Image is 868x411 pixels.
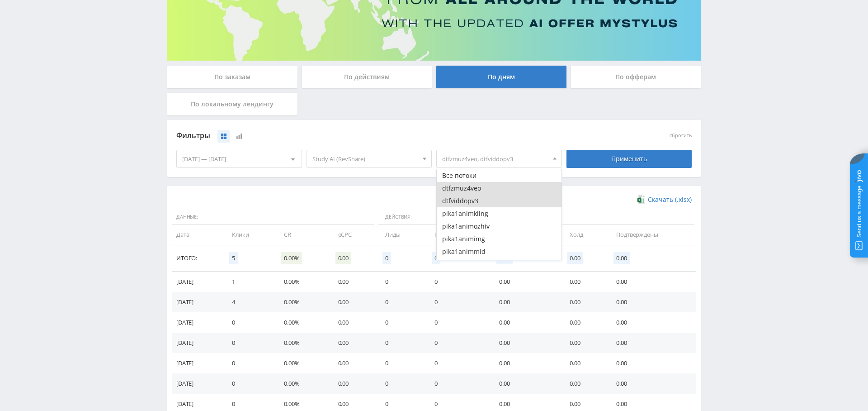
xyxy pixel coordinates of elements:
[436,66,566,88] div: По дням
[223,292,275,312] td: 4
[376,292,425,312] td: 0
[561,333,607,353] td: 0.00
[607,373,696,394] td: 0.00
[376,333,425,353] td: 0
[490,292,561,312] td: 0.00
[229,252,238,264] span: 5
[167,93,297,115] div: По локальному лендингу
[648,196,692,203] span: Скачать (.xlsx)
[329,333,377,353] td: 0.00
[425,225,490,245] td: Продажи
[335,252,351,264] span: 0.00
[490,333,561,353] td: 0.00
[637,195,692,204] a: Скачать (.xlsx)
[172,353,223,373] td: [DATE]
[177,150,302,167] div: [DATE] — [DATE]
[613,252,629,264] span: 0.00
[561,312,607,333] td: 0.00
[437,245,561,258] button: pika1animmid
[223,272,275,292] td: 1
[492,210,694,225] span: Финансы:
[376,312,425,333] td: 0
[176,129,562,143] div: Фильтры
[382,252,391,264] span: 0
[172,225,223,245] td: Дата
[437,258,561,271] button: pika1veotest1
[329,225,377,245] td: eCPC
[432,252,440,264] span: 0
[275,312,329,333] td: 0.00%
[607,312,696,333] td: 0.00
[607,292,696,312] td: 0.00
[223,373,275,394] td: 0
[172,245,223,272] td: Итого:
[312,150,418,167] span: Study AI (RevShare)
[490,272,561,292] td: 0.00
[223,312,275,333] td: 0
[571,66,701,88] div: По офферам
[172,333,223,353] td: [DATE]
[425,292,490,312] td: 0
[172,373,223,394] td: [DATE]
[490,312,561,333] td: 0.00
[490,353,561,373] td: 0.00
[376,225,425,245] td: Лиды
[329,373,377,394] td: 0.00
[561,225,607,245] td: Холд
[561,292,607,312] td: 0.00
[223,225,275,245] td: Клики
[378,210,488,225] span: Действия:
[172,312,223,333] td: [DATE]
[561,272,607,292] td: 0.00
[275,272,329,292] td: 0.00%
[275,225,329,245] td: CR
[172,272,223,292] td: [DATE]
[607,353,696,373] td: 0.00
[437,169,561,182] button: Все потоки
[167,66,297,88] div: По заказам
[275,333,329,353] td: 0.00%
[275,353,329,373] td: 0.00%
[223,333,275,353] td: 0
[425,333,490,353] td: 0
[637,195,645,204] img: xlsx
[607,272,696,292] td: 0.00
[376,373,425,394] td: 0
[437,195,561,207] button: dtfviddopv3
[425,353,490,373] td: 0
[376,353,425,373] td: 0
[567,252,583,264] span: 0.00
[437,182,561,195] button: dtfzmuz4veo
[425,272,490,292] td: 0
[329,353,377,373] td: 0.00
[281,252,302,264] span: 0.00%
[329,292,377,312] td: 0.00
[561,373,607,394] td: 0.00
[437,207,561,220] button: pika1animkling
[442,150,548,167] span: dtfzmuz4veo, dtfviddopv3
[425,312,490,333] td: 0
[302,66,432,88] div: По действиям
[172,292,223,312] td: [DATE]
[607,333,696,353] td: 0.00
[275,373,329,394] td: 0.00%
[223,353,275,373] td: 0
[329,272,377,292] td: 0.00
[670,133,692,139] button: сбросить
[437,233,561,245] button: pika1animimg
[425,373,490,394] td: 0
[607,225,696,245] td: Подтверждены
[490,373,561,394] td: 0.00
[172,210,374,225] span: Данные:
[561,353,607,373] td: 0.00
[376,272,425,292] td: 0
[329,312,377,333] td: 0.00
[437,220,561,233] button: pika1animozhiv
[566,150,692,168] div: Применить
[275,292,329,312] td: 0.00%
